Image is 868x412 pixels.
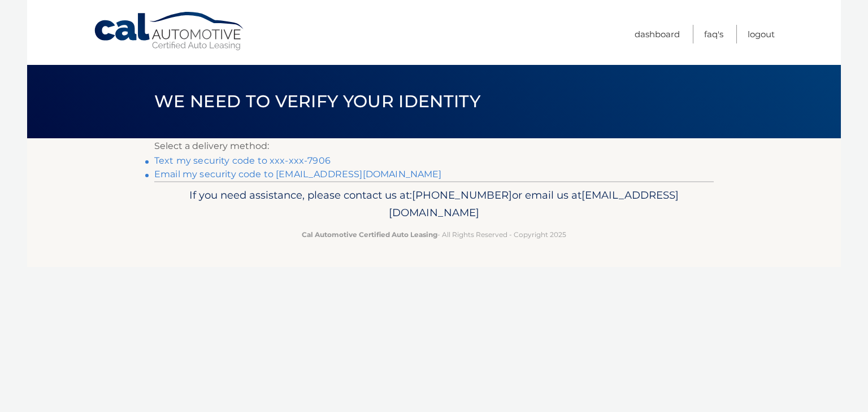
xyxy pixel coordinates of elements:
[154,91,480,112] span: We need to verify your identity
[748,25,775,43] a: Logout
[93,11,246,51] a: Cal Automotive
[154,155,331,166] a: Text my security code to xxx-xxx-7906
[154,169,442,179] a: Email my security code to [EMAIL_ADDRESS][DOMAIN_NAME]
[162,229,706,240] p: - All Rights Reserved - Copyright 2025
[704,25,723,43] a: FAQ's
[302,230,437,239] strong: Cal Automotive Certified Auto Leasing
[635,25,680,43] a: Dashboard
[154,138,714,154] p: Select a delivery method:
[412,189,512,201] span: [PHONE_NUMBER]
[162,186,706,222] p: If you need assistance, please contact us at: or email us at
